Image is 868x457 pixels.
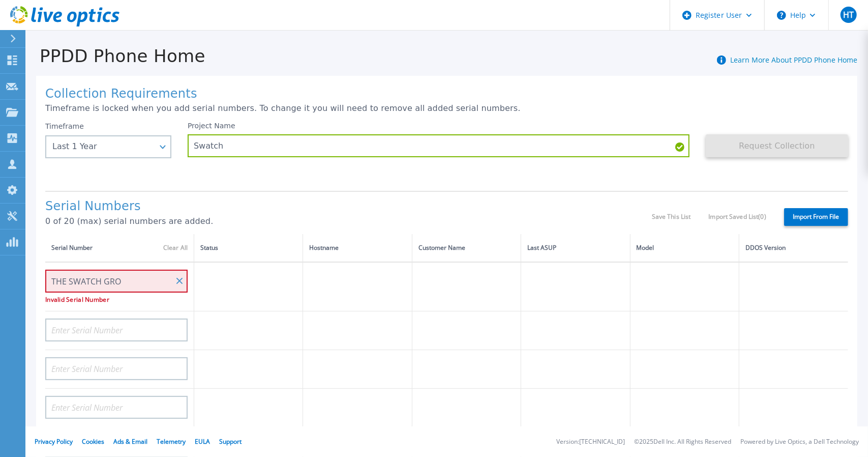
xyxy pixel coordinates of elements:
li: Version: [TECHNICAL_ID] [556,439,625,445]
p: Timeframe is locked when you add serial numbers. To change it you will need to remove all added s... [45,104,848,113]
input: Enter Serial Number [45,319,188,341]
input: Enter Serial Number [45,396,188,419]
label: Project Name [188,122,235,129]
a: Learn More About PPDD Phone Home [730,55,857,65]
h1: PPDD Phone Home [25,46,205,66]
a: Support [219,437,242,446]
input: Enter Project Name [188,134,690,157]
a: Cookies [82,437,104,446]
div: Serial Number [51,242,188,253]
li: Powered by Live Optics, a Dell Technology [740,439,859,445]
input: Enter Serial Number [45,270,188,293]
th: Last ASUP [521,234,630,262]
input: Enter Serial Number [45,357,188,380]
th: Hostname [303,234,412,262]
label: Timeframe [45,122,84,130]
button: Request Collection [706,134,848,157]
span: HT [843,11,854,19]
h1: Serial Numbers [45,199,652,214]
p: 0 of 20 (max) serial numbers are added. [45,217,652,226]
th: Model [630,234,739,262]
th: Customer Name [412,234,521,262]
a: Privacy Policy [35,437,73,446]
a: Telemetry [157,437,186,446]
a: Ads & Email [113,437,147,446]
div: Last 1 Year [52,142,153,151]
th: DDOS Version [739,234,848,262]
p: Invalid Serial Number [45,297,188,303]
li: © 2025 Dell Inc. All Rights Reserved [634,439,731,445]
label: Import From File [784,208,848,226]
a: EULA [195,437,210,446]
th: Status [194,234,303,262]
h1: Collection Requirements [45,87,848,101]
